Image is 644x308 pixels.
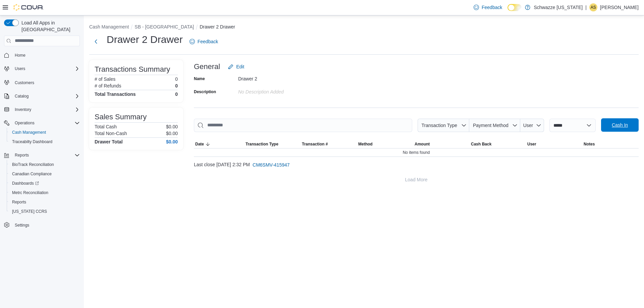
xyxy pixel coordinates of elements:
[236,63,244,70] span: Edit
[527,141,536,147] span: User
[175,83,178,88] p: 0
[405,176,428,183] span: Load More
[12,119,37,127] button: Operations
[471,1,505,14] a: Feedback
[194,173,639,186] button: Load More
[95,113,147,121] h3: Sales Summary
[302,141,328,147] span: Transaction #
[9,161,57,169] a: BioTrack Reconciliation
[12,119,80,127] span: Operations
[12,151,80,159] span: Reports
[7,179,83,188] a: Dashboards
[194,140,244,148] button: Date
[12,106,34,114] button: Inventory
[7,128,83,137] button: Cash Management
[9,170,80,178] span: Canadian Compliance
[421,123,457,128] span: Transaction Type
[9,138,80,146] span: Traceabilty Dashboard
[12,78,80,86] span: Customers
[7,188,83,197] button: Metrc Reconciliation
[301,140,357,148] button: Transaction #
[166,131,178,136] p: $0.00
[15,80,34,85] span: Customers
[13,4,44,11] img: Cova
[15,152,29,158] span: Reports
[12,65,80,73] span: Users
[95,124,117,129] h6: Total Cash
[253,162,290,168] span: CM6SMV-415947
[1,105,83,114] button: Inventory
[482,4,502,11] span: Feedback
[1,50,83,60] button: Home
[244,140,301,148] button: Transaction Type
[1,77,83,87] button: Customers
[107,33,183,46] h1: Drawer 2 Drawer
[187,35,221,48] a: Feedback
[12,151,32,159] button: Reports
[7,169,83,179] button: Canadian Compliance
[195,141,204,147] span: Date
[9,138,55,146] a: Traceabilty Dashboard
[95,139,123,144] h4: Drawer Total
[12,92,80,100] span: Catalog
[415,141,430,147] span: Amount
[413,140,470,148] button: Amount
[9,207,80,215] span: Washington CCRS
[584,141,595,147] span: Notes
[470,140,526,148] button: Cash Back
[194,119,412,132] input: This is a search bar. As you type, the results lower in the page will automatically filter.
[1,150,83,160] button: Reports
[238,73,328,81] div: Drawer 2
[15,66,25,71] span: Users
[9,189,51,197] a: Metrc Reconciliation
[9,198,80,206] span: Reports
[1,220,83,230] button: Settings
[200,24,235,29] button: Drawer 2 Drawer
[520,119,544,132] button: User
[403,150,430,155] span: No items found
[238,86,328,95] div: No Description added
[166,139,178,144] h4: $0.00
[194,76,205,81] label: Name
[194,158,639,172] div: Last close [DATE] 2:32 PM
[523,123,533,128] span: User
[358,141,373,147] span: Method
[9,207,50,215] a: [US_STATE] CCRS
[194,63,220,71] h3: General
[418,119,469,132] button: Transaction Type
[471,141,491,147] span: Cash Back
[12,51,80,59] span: Home
[473,123,508,128] span: Payment Method
[89,35,103,48] button: Next
[12,209,47,214] span: [US_STATE] CCRS
[7,197,83,207] button: Reports
[9,128,49,136] a: Cash Management
[15,107,31,112] span: Inventory
[12,199,26,205] span: Reports
[12,51,28,59] a: Home
[469,119,520,132] button: Payment Method
[95,131,127,136] h6: Total Non-Cash
[15,120,35,126] span: Operations
[9,198,29,206] a: Reports
[9,189,80,197] span: Metrc Reconciliation
[175,91,178,97] h4: 0
[12,171,52,177] span: Canadian Compliance
[12,65,28,73] button: Users
[7,137,83,146] button: Traceabilty Dashboard
[12,190,48,195] span: Metrc Reconciliation
[612,122,628,128] span: Cash In
[9,128,80,136] span: Cash Management
[250,158,292,172] button: CM6SMV-415947
[166,124,178,129] p: $0.00
[12,92,31,100] button: Catalog
[194,89,216,95] label: Description
[1,118,83,128] button: Operations
[95,65,170,73] h3: Transactions Summary
[507,4,522,11] input: Dark Mode
[4,48,80,247] nav: Complex example
[135,24,194,29] button: SB - [GEOGRAPHIC_DATA]
[585,3,587,11] p: |
[12,221,80,229] span: Settings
